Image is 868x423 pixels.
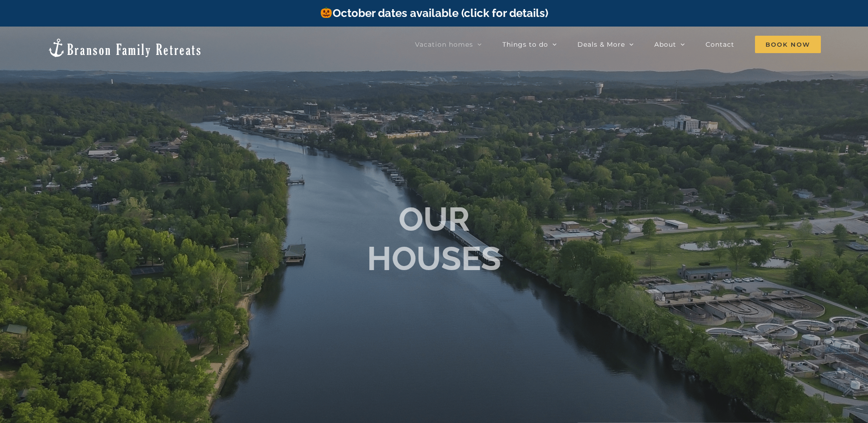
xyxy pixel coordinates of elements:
a: Book Now [755,35,821,54]
span: About [654,41,676,48]
b: OUR HOUSES [367,200,501,278]
a: Vacation homes [415,35,482,54]
span: Things to do [502,41,548,48]
span: Deals & More [577,41,625,48]
a: Deals & More [577,35,634,54]
a: Contact [706,35,734,54]
img: Branson Family Retreats Logo [47,38,202,58]
span: Vacation homes [415,41,473,48]
a: About [654,35,685,54]
a: October dates available (click for details) [320,6,548,20]
span: Contact [706,41,734,48]
span: Book Now [755,36,821,53]
img: 🎃 [321,7,332,18]
a: Things to do [502,35,557,54]
nav: Main Menu [415,35,821,54]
